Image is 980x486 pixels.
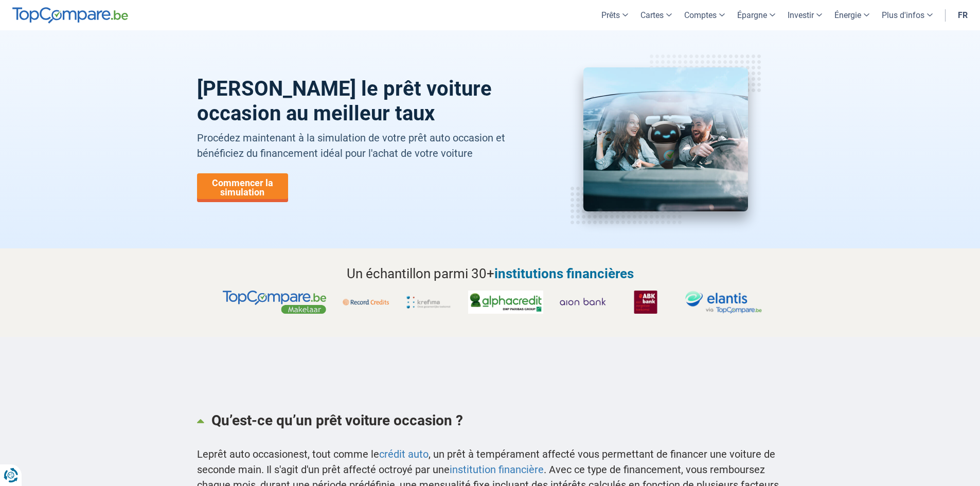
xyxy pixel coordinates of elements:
[494,266,634,281] span: institutions financières
[405,291,452,314] img: Krefima
[622,291,669,314] img: ABK Bank
[685,291,762,314] img: Elantis via TopCompare
[197,77,533,126] h1: [PERSON_NAME] le prêt voiture occasion au meilleur taux
[343,291,389,314] img: Record Credits
[197,264,783,283] h2: Un échantillon parmi 30+
[197,130,533,161] p: Procédez maintenant à la simulation de votre prêt auto occasion et bénéficiez du financement idéa...
[12,7,128,24] img: TopCompare
[197,173,288,202] a: Commencer la simulation
[560,291,606,314] img: Aion Bank
[197,402,783,439] a: Qu’est-ce qu’un prêt voiture occasion ?
[197,448,208,460] span: Le
[208,448,293,460] span: prêt auto occasion
[379,448,429,460] a: crédit auto
[450,463,544,476] a: institution financière
[468,291,543,314] img: Alphacredit
[583,67,748,211] img: prêt voiture occasion
[197,448,775,476] span: , un prêt à tempérament affecté vous permettant de financer une voiture de seconde main. Il s'agi...
[293,448,379,460] span: est, tout comme le
[223,291,326,314] img: TopCompare, makelaars partner voor jouw krediet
